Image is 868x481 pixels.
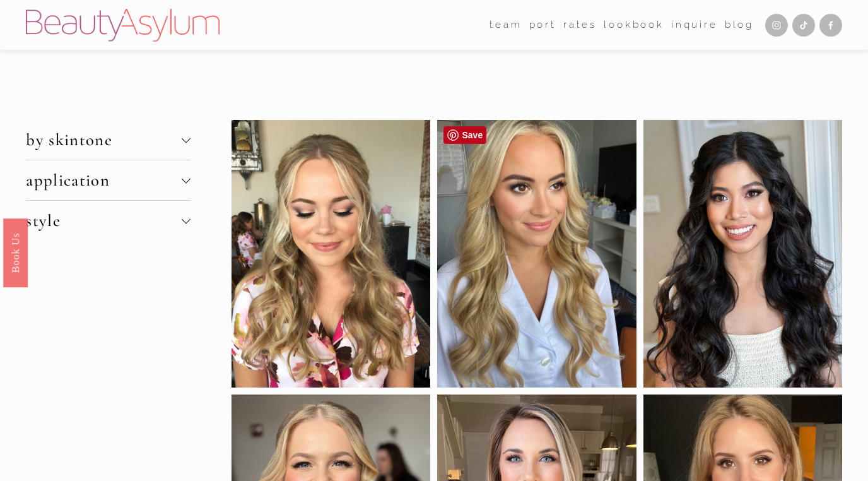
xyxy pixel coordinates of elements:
[3,218,28,287] a: Book Us
[26,170,182,191] span: application
[792,14,815,37] a: TikTok
[26,129,182,150] span: by skintone
[490,16,522,34] span: team
[443,126,486,144] a: Pin it!
[26,160,191,200] button: application
[26,9,220,42] img: Beauty Asylum | Bridal Hair &amp; Makeup Charlotte &amp; Atlanta
[725,15,754,35] a: Blog
[26,210,182,231] span: style
[604,15,664,35] a: Lookbook
[563,15,597,35] a: Rates
[671,15,718,35] a: Inquire
[765,14,788,37] a: Instagram
[26,120,191,160] button: by skintone
[490,15,522,35] a: folder dropdown
[26,201,191,240] button: style
[529,15,556,35] a: port
[819,14,842,37] a: Facebook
